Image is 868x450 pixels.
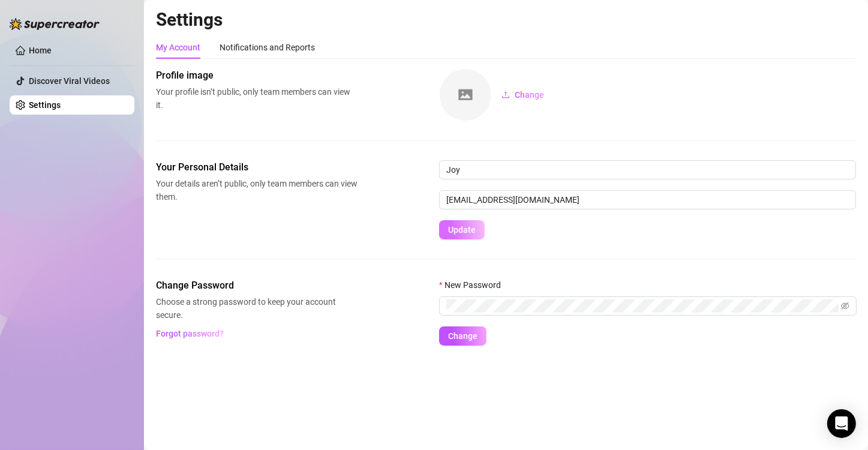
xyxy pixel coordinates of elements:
div: Notifications and Reports [220,41,315,54]
a: Settings [29,100,61,110]
span: Choose a strong password to keep your account secure. [156,295,358,322]
span: Your Personal Details [156,160,358,175]
a: Discover Viral Videos [29,76,110,86]
span: eye-invisible [841,302,849,310]
span: Change [448,331,477,341]
button: Change [439,326,486,346]
button: Change [492,85,554,104]
div: Open Intercom Messenger [827,409,856,438]
input: Enter name [439,160,856,179]
span: Forgot password? [157,329,224,338]
button: Update [439,220,485,239]
button: Forgot password? [156,324,224,343]
img: logo-BBDzfeDw.svg [10,18,100,30]
div: My Account [156,41,200,54]
span: Your details aren’t public, only team members can view them. [156,177,358,203]
input: Enter new email [439,190,856,209]
label: New Password [439,278,509,292]
span: Change [515,90,544,100]
input: New Password [446,299,839,313]
span: Your profile isn’t public, only team members can view it. [156,85,358,112]
span: Change Password [156,278,358,293]
a: Home [29,46,52,55]
span: Update [448,225,476,235]
h2: Settings [156,8,856,31]
span: Profile image [156,68,358,83]
img: square-placeholder.png [440,69,491,121]
span: upload [501,91,510,99]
